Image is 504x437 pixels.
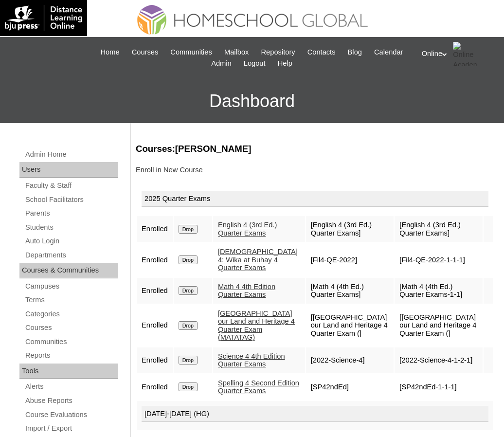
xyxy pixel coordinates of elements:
[395,374,483,400] td: [SP42ndEd-1-1-1]
[395,278,483,304] td: [Math 4 (4th Ed.) Quarter Exams-1-1]
[343,47,367,58] a: Blog
[218,310,295,342] a: [GEOGRAPHIC_DATA] our Land and Heritage 4 Quarter Exam (MATATAG)
[179,286,198,295] input: Drop
[306,278,394,304] td: [Math 4 (4th Ed.) Quarter Exams]
[19,263,118,278] div: Courses & Communities
[395,347,483,373] td: [2022-Science-4-1-2-1]
[24,148,118,161] a: Admin Home
[24,280,118,292] a: Campuses
[273,58,297,69] a: Help
[24,194,118,206] a: School Facilitators
[24,322,118,334] a: Courses
[239,58,270,69] a: Logout
[306,216,394,242] td: [English 4 (3rd Ed.) Quarter Exams]
[24,422,118,435] a: Import / Export
[142,406,488,422] div: [DATE]-[DATE] (HG)
[395,216,483,242] td: [English 4 (3rd Ed.) Quarter Exams]
[369,47,408,58] a: Calendar
[306,243,394,277] td: [Fil4-QE-2022]
[179,382,198,391] input: Drop
[142,191,488,207] div: 2025 Quarter Exams
[24,294,118,306] a: Terms
[95,47,124,58] a: Home
[261,47,295,58] span: Repository
[306,374,394,400] td: [SP42ndEd]
[306,305,394,346] td: [[GEOGRAPHIC_DATA] our Land and Heritage 4 Quarter Exam (]
[24,349,118,362] a: Reports
[206,58,236,69] a: Admin
[218,248,298,272] a: [DEMOGRAPHIC_DATA] 4: Wika at Buhay 4 Quarter Exams
[395,305,483,346] td: [[GEOGRAPHIC_DATA] our Land and Heritage 4 Quarter Exam (]
[218,352,285,368] a: Science 4 4th Edition Quarter Exams
[5,79,499,123] h3: Dashboard
[179,255,198,264] input: Drop
[244,58,266,69] span: Logout
[307,47,336,58] span: Contacts
[218,283,275,299] a: Math 4 4th Edition Quarter Exams
[224,47,249,58] span: Mailbox
[137,305,173,346] td: Enrolled
[137,216,173,242] td: Enrolled
[137,374,173,400] td: Enrolled
[137,347,173,373] td: Enrolled
[179,321,198,330] input: Drop
[127,47,163,58] a: Courses
[100,47,119,58] span: Home
[218,379,299,395] a: Spelling 4 Second Edition Quarter Exams
[24,308,118,320] a: Categories
[348,47,362,58] span: Blog
[170,47,212,58] span: Communities
[136,143,494,155] h3: Courses:[PERSON_NAME]
[303,47,341,58] a: Contacts
[24,180,118,192] a: Faculty & Staff
[132,47,159,58] span: Courses
[19,162,118,178] div: Users
[5,5,82,31] img: logo-white.png
[422,42,494,66] div: Online
[306,347,394,373] td: [2022-Science-4]
[453,42,477,66] img: Online Academy
[211,58,232,69] span: Admin
[137,278,173,304] td: Enrolled
[179,356,198,364] input: Drop
[24,221,118,234] a: Students
[278,58,292,69] span: Help
[374,47,403,58] span: Calendar
[24,395,118,407] a: Abuse Reports
[218,221,277,237] a: English 4 (3rd Ed.) Quarter Exams
[24,235,118,247] a: Auto Login
[137,243,173,277] td: Enrolled
[179,225,198,234] input: Drop
[136,166,203,174] a: Enroll in New Course
[19,364,118,379] div: Tools
[24,336,118,348] a: Communities
[24,409,118,421] a: Course Evaluations
[24,249,118,261] a: Departments
[219,47,254,58] a: Mailbox
[24,207,118,219] a: Parents
[24,381,118,393] a: Alerts
[256,47,300,58] a: Repository
[165,47,217,58] a: Communities
[395,243,483,277] td: [Fil4-QE-2022-1-1-1]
